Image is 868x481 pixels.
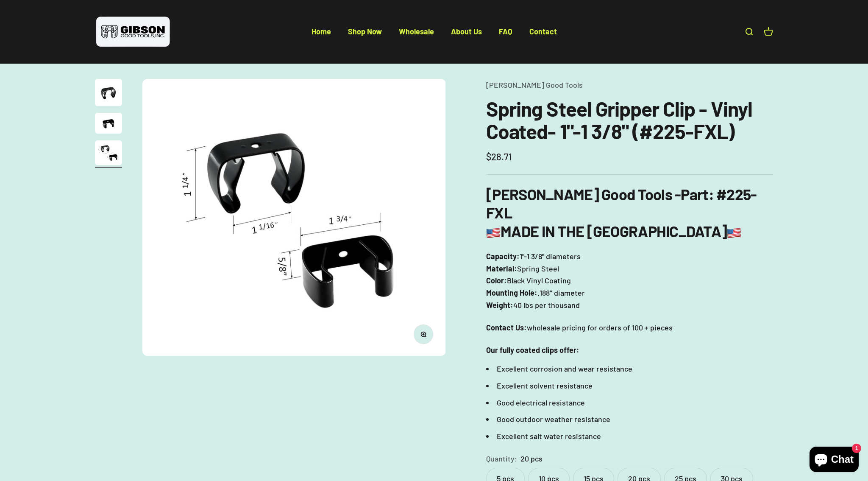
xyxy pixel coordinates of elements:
span: 40 lbs per thousand [513,299,580,311]
span: Excellent solvent resistance [497,381,593,390]
button: Go to item 1 [95,79,122,109]
legend: Quantity: [486,453,517,465]
a: [PERSON_NAME] Good Tools [486,80,583,89]
inbox-online-store-chat: Shopify online store chat [807,447,861,474]
a: FAQ [499,27,512,36]
a: Shop Now [348,27,382,36]
h1: Spring Steel Gripper Clip - Vinyl Coated- 1"-1 3/8" (#225-FXL) [486,98,773,143]
b: Mounting Hole: [486,288,537,297]
span: Excellent salt water resistance [497,431,601,441]
strong: Contact Us: [486,323,527,332]
a: About Us [451,27,482,36]
span: Part [681,185,708,203]
b: Color: [486,276,507,285]
variant-option-value: 20 pcs [520,453,542,465]
img: Gripper clip, made & shipped from the USA! [95,79,122,106]
button: Go to item 2 [95,113,122,136]
span: Good outdoor weather resistance [497,414,610,424]
img: close up of a spring steel gripper clip, tool clip, durable, secure holding, Excellent corrosion ... [95,140,122,165]
b: Material: [486,264,517,273]
strong: Our fully coated clips offer: [486,345,579,355]
b: MADE IN THE [GEOGRAPHIC_DATA] [486,222,741,240]
b: Capacity: [486,252,520,261]
img: close up of a spring steel gripper clip, tool clip, durable, secure holding, Excellent corrosion ... [142,79,445,356]
img: close up of a spring steel gripper clip, tool clip, durable, secure holding, Excellent corrosion ... [95,113,122,134]
span: Black Vinyl Coating [507,274,571,287]
span: Excellent corrosion and wear resistance [497,364,632,373]
span: Good electrical resistance [497,398,585,407]
a: Home [312,27,331,36]
button: Go to item 3 [95,140,122,168]
a: Wholesale [399,27,434,36]
span: Spring Steel [517,263,559,275]
a: Contact [529,27,557,36]
span: 1"-1 3/8" diameters [520,250,581,263]
sale-price: $28.71 [486,149,512,164]
p: wholesale pricing for orders of 100 + pieces [486,322,773,334]
b: Weight: [486,300,513,310]
b: [PERSON_NAME] Good Tools - [486,185,708,203]
span: .188″ diameter [537,287,585,299]
b: : #225-FXL [486,185,757,221]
